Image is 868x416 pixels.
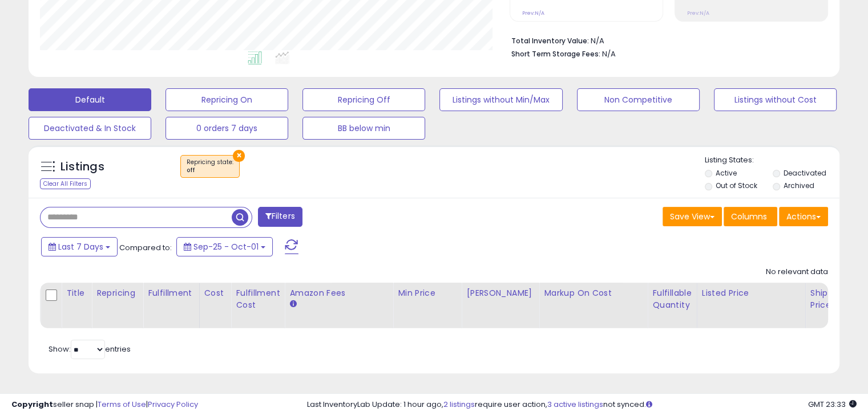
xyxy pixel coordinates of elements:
[716,181,757,190] label: Out of Stock
[11,399,198,410] div: seller snap | |
[165,88,288,111] button: Repricing On
[193,241,259,252] span: Sep-25 - Oct-01
[66,287,87,299] div: Title
[187,158,233,175] span: Repricing state :
[98,399,146,410] a: Terms of Use
[783,181,814,190] label: Archived
[148,287,194,299] div: Fulfillment
[766,267,828,278] div: No relevant data
[716,168,737,178] label: Active
[119,242,172,253] span: Compared to:
[714,88,837,111] button: Listings without Cost
[49,344,131,354] span: Show: entries
[724,207,777,226] button: Columns
[511,36,589,46] b: Total Inventory Value:
[289,287,388,299] div: Amazon Fees
[687,10,709,17] small: Prev: N/A
[289,299,296,309] small: Amazon Fees.
[307,399,857,410] div: Last InventoryLab Update: 1 hour ago, require user action, not synced.
[731,211,767,222] span: Columns
[652,287,692,311] div: Fulfillable Quantity
[577,88,700,111] button: Non Competitive
[779,207,828,226] button: Actions
[810,287,833,311] div: Ship Price
[511,33,819,47] li: N/A
[702,287,801,299] div: Listed Price
[176,237,273,256] button: Sep-25 - Oct-01
[544,287,643,299] div: Markup on Cost
[11,399,53,410] strong: Copyright
[204,287,227,299] div: Cost
[663,207,722,226] button: Save View
[547,399,603,410] a: 3 active listings
[58,241,103,252] span: Last 7 Days
[302,117,425,140] button: BB below min
[233,150,245,162] button: ×
[439,88,562,111] button: Listings without Min/Max
[522,10,544,17] small: Prev: N/A
[60,159,104,175] h5: Listings
[539,283,648,328] th: The percentage added to the cost of goods (COGS) that forms the calculator for Min & Max prices.
[302,88,425,111] button: Repricing Off
[148,399,198,410] a: Privacy Policy
[165,117,288,140] button: 0 orders 7 days
[511,49,600,59] b: Short Term Storage Fees:
[40,178,91,189] div: Clear All Filters
[443,399,475,410] a: 2 listings
[29,117,151,140] button: Deactivated & In Stock
[398,287,457,299] div: Min Price
[258,207,302,227] button: Filters
[236,287,280,311] div: Fulfillment Cost
[808,399,857,410] span: 2025-10-9 23:33 GMT
[187,166,233,174] div: off
[41,237,118,256] button: Last 7 Days
[466,287,534,299] div: [PERSON_NAME]
[705,155,839,166] p: Listing States:
[602,48,616,59] span: N/A
[29,88,151,111] button: Default
[96,287,138,299] div: Repricing
[783,168,826,178] label: Deactivated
